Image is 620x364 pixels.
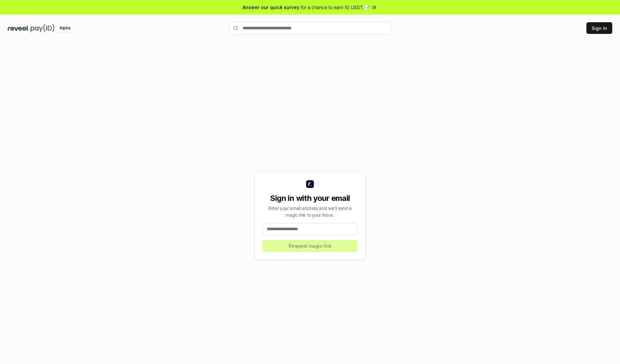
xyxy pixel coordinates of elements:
div: Alpha [56,24,74,32]
div: Enter your email address and we’ll send a magic link to your inbox. [263,205,357,218]
span: Answer our quick survey [243,4,299,11]
img: pay_id [31,24,55,32]
span: for a chance to earn 10 USDT 📝 [301,4,370,11]
img: logo_small [306,180,314,188]
button: Sign In [586,22,612,34]
img: reveel_dark [8,24,29,32]
div: Sign in with your email [263,193,357,203]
